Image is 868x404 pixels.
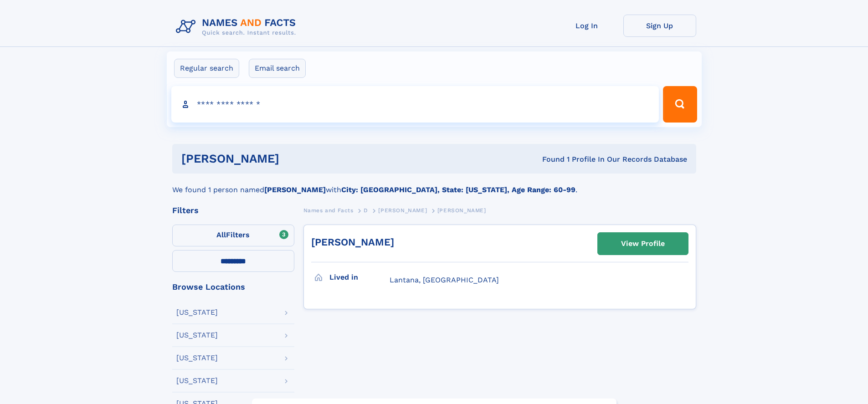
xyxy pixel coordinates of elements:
[437,207,486,214] span: [PERSON_NAME]
[176,354,218,362] div: [US_STATE]
[364,205,368,216] a: D
[598,233,688,255] a: View Profile
[623,15,696,37] a: Sign Up
[329,270,390,285] h3: Lived in
[264,185,326,194] b: [PERSON_NAME]
[311,236,394,248] a: [PERSON_NAME]
[181,153,411,164] h1: [PERSON_NAME]
[174,59,239,78] label: Regular search
[341,185,575,194] b: City: [GEOGRAPHIC_DATA], State: [US_STATE], Age Range: 60-99
[390,276,499,284] span: Lantana, [GEOGRAPHIC_DATA]
[172,283,294,291] div: Browse Locations
[172,15,303,39] img: Logo Names and Facts
[303,205,354,216] a: Names and Facts
[364,207,368,214] span: D
[216,230,226,239] span: All
[176,377,218,384] div: [US_STATE]
[663,86,697,123] button: Search Button
[621,233,665,254] div: View Profile
[171,86,659,123] input: search input
[176,332,218,339] div: [US_STATE]
[172,174,696,195] div: We found 1 person named with .
[378,205,427,216] a: [PERSON_NAME]
[550,15,623,37] a: Log In
[176,309,218,316] div: [US_STATE]
[172,225,294,246] label: Filters
[411,154,687,164] div: Found 1 Profile In Our Records Database
[172,206,294,215] div: Filters
[378,207,427,214] span: [PERSON_NAME]
[249,59,306,78] label: Email search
